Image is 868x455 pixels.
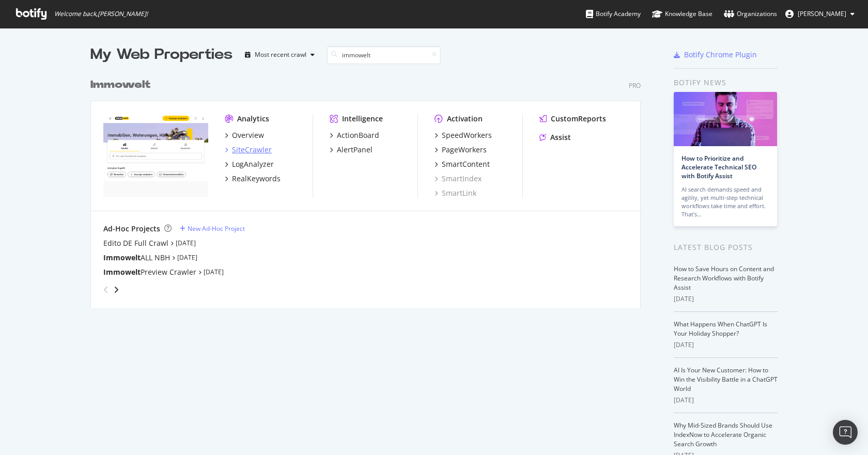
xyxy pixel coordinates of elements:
[586,9,641,19] div: Botify Academy
[674,92,777,146] img: How to Prioritize and Accelerate Technical SEO with Botify Assist
[539,132,571,143] a: Assist
[681,185,769,218] div: AI search demands speed and agility, yet multi-step technical workflows take time and effort. Tha...
[435,174,482,184] a: SmartIndex
[180,224,245,233] a: New Ad-Hoc Project
[674,242,778,253] div: Latest Blog Posts
[442,130,492,140] div: SpeedWorkers
[674,340,778,350] div: [DATE]
[232,159,274,169] div: LogAnalyzer
[442,159,490,169] div: SmartContent
[54,10,148,18] span: Welcome back, [PERSON_NAME] !
[674,320,767,338] a: What Happens When ChatGPT Is Your Holiday Shopper?
[327,46,441,64] input: Search
[435,130,492,140] a: SpeedWorkers
[225,145,272,155] a: SiteCrawler
[237,114,269,124] div: Analytics
[674,50,757,60] a: Botify Chrome Plugin
[103,267,196,277] a: ImmoweltPreview Crawler
[550,132,571,143] div: Assist
[724,9,777,19] div: Organizations
[674,396,778,405] div: [DATE]
[447,114,483,124] div: Activation
[103,238,168,248] a: Edito DE Full Crawl
[435,145,487,155] a: PageWorkers
[204,268,224,276] a: [DATE]
[225,159,274,169] a: LogAnalyzer
[539,114,606,124] a: CustomReports
[674,294,778,304] div: [DATE]
[442,145,487,155] div: PageWorkers
[103,253,170,263] a: ImmoweltALL NBH
[99,281,113,298] div: angle-left
[113,285,120,295] div: angle-right
[674,366,778,393] a: AI Is Your New Customer: How to Win the Visibility Battle in a ChatGPT World
[798,9,846,18] span: Lukas MÄNNL
[90,77,154,92] a: Immowelt
[681,154,756,180] a: How to Prioritize and Accelerate Technical SEO with Botify Assist
[342,114,383,124] div: Intelligence
[674,421,772,448] a: Why Mid-Sized Brands Should Use IndexNow to Accelerate Organic Search Growth
[674,264,774,292] a: How to Save Hours on Content and Research Workflows with Botify Assist
[103,253,141,262] b: Immowelt
[232,130,264,140] div: Overview
[176,239,196,247] a: [DATE]
[551,114,606,124] div: CustomReports
[188,224,245,233] div: New Ad-Hoc Project
[684,50,757,60] div: Botify Chrome Plugin
[232,145,272,155] div: SiteCrawler
[629,81,641,90] div: Pro
[652,9,712,19] div: Knowledge Base
[255,52,306,58] div: Most recent crawl
[232,174,281,184] div: RealKeywords
[90,44,233,65] div: My Web Properties
[337,130,379,140] div: ActionBoard
[177,253,197,262] a: [DATE]
[435,188,476,198] a: SmartLink
[833,420,858,445] div: Open Intercom Messenger
[225,174,281,184] a: RealKeywords
[241,46,319,63] button: Most recent crawl
[330,130,379,140] a: ActionBoard
[103,253,170,263] div: ALL NBH
[90,65,649,308] div: grid
[103,114,208,197] img: immowelt.de
[435,159,490,169] a: SmartContent
[103,267,196,277] div: Preview Crawler
[777,6,863,22] button: [PERSON_NAME]
[103,224,160,234] div: Ad-Hoc Projects
[90,80,150,90] b: Immowelt
[103,267,141,277] b: Immowelt
[225,130,264,140] a: Overview
[330,145,373,155] a: AlertPanel
[337,145,373,155] div: AlertPanel
[674,77,778,88] div: Botify news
